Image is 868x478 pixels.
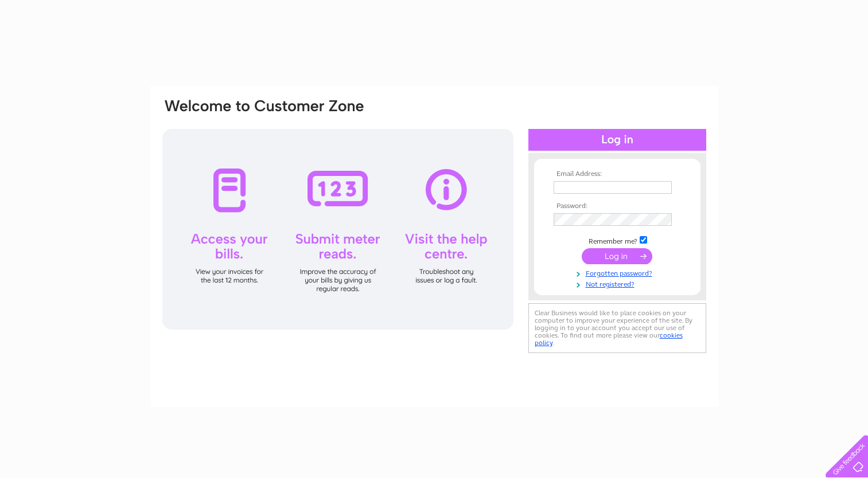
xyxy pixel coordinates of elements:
a: cookies policy [535,331,683,347]
th: Email Address: [551,170,684,178]
td: Remember me? [551,234,684,246]
a: Not registered? [554,278,684,289]
th: Password: [551,202,684,210]
a: Forgotten password? [554,267,684,278]
input: Submit [582,248,652,264]
div: Clear Business would like to place cookies on your computer to improve your experience of the sit... [528,303,706,353]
